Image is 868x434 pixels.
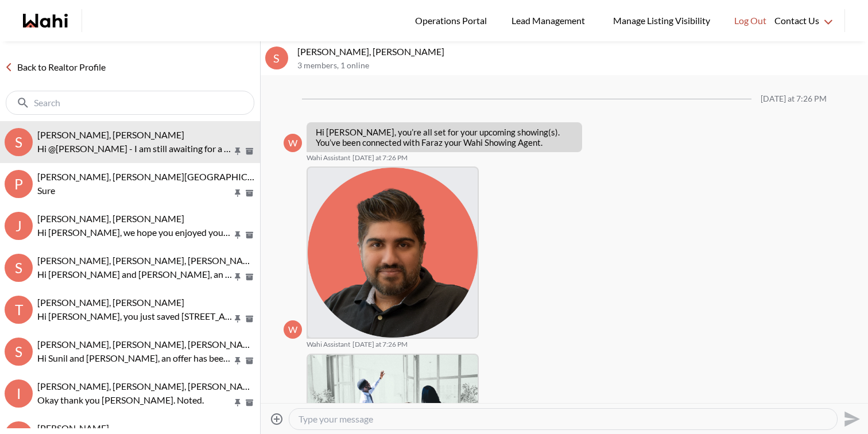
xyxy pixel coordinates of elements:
button: Pin [232,314,243,324]
button: Archive [243,356,255,366]
div: j [5,212,33,240]
span: Lead Management [511,13,589,28]
span: [PERSON_NAME], [PERSON_NAME] [37,129,184,140]
div: W [284,134,302,152]
input: Search [34,97,228,108]
a: Wahi homepage [23,14,68,28]
span: Log Out [734,13,766,28]
textarea: Type your message [299,413,828,425]
button: Pin [232,188,243,198]
span: Operations Portal [415,13,491,28]
div: W [284,320,302,339]
button: Archive [243,272,255,282]
p: Hi @[PERSON_NAME] - I am still awaiting for a confirmation in regards to our showing [DATE]. I wi... [37,142,232,156]
div: P [5,170,33,198]
span: [PERSON_NAME], [PERSON_NAME][GEOGRAPHIC_DATA] [37,171,277,182]
p: Sure [37,184,232,197]
div: I [5,379,33,408]
div: S [5,128,33,156]
div: S [5,338,33,366]
button: Archive [243,314,255,324]
button: Archive [243,398,255,408]
div: S [5,254,33,282]
button: Pin [232,230,243,240]
button: Archive [243,146,255,156]
p: 3 members , 1 online [297,61,863,71]
span: [PERSON_NAME], [PERSON_NAME] [37,213,184,224]
time: 2025-09-09T23:26:18.177Z [352,340,408,349]
p: Hi [PERSON_NAME], you just saved [STREET_ADDRESS]. Would you like to book a showing or receive mo... [37,309,232,323]
time: 2025-09-09T23:26:15.097Z [352,153,408,162]
span: [PERSON_NAME] [37,423,109,433]
div: S [265,46,288,69]
p: Okay thank you [PERSON_NAME]. Noted. [37,393,232,407]
button: Pin [232,398,243,408]
span: Wahi Assistant [307,340,350,349]
p: Hi Sunil and [PERSON_NAME], an offer has been submitted for [STREET_ADDRESS]. If you’re still int... [37,351,232,365]
div: [DATE] at 7:26 PM [761,94,827,104]
span: [PERSON_NAME], [PERSON_NAME] [37,297,184,308]
button: Archive [243,188,255,198]
span: [PERSON_NAME], [PERSON_NAME], [PERSON_NAME], [PERSON_NAME] [37,381,335,392]
p: Hi [PERSON_NAME], you’re all set for your upcoming showing(s). You’ve been connected with Faraz y... [316,127,573,148]
span: Manage Listing Visibility [610,13,714,28]
button: Archive [243,230,255,240]
button: Pin [232,356,243,366]
img: d03c15c2156146a3.png [308,168,478,338]
button: Send [838,406,863,432]
span: [PERSON_NAME], [PERSON_NAME], [PERSON_NAME] [37,255,259,266]
div: T [5,296,33,324]
button: Pin [232,146,243,156]
button: Pin [232,272,243,282]
p: Hi [PERSON_NAME], we hope you enjoyed your showings! Did the properties meet your criteria? What ... [37,226,232,239]
span: [PERSON_NAME], [PERSON_NAME], [PERSON_NAME] [37,339,259,350]
span: Wahi Assistant [307,153,350,162]
p: [PERSON_NAME], [PERSON_NAME] [297,46,863,57]
p: Hi [PERSON_NAME] and [PERSON_NAME], an offer has been submitted for [STREET_ADDRESS][PERSON_NAME]... [37,268,232,281]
